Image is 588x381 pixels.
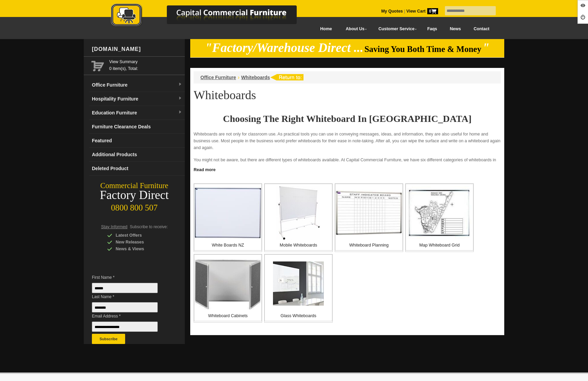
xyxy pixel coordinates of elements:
a: Office Furnituredropdown [89,78,185,92]
img: Whiteboard Planning [335,190,403,236]
h1: Whiteboards [194,89,501,102]
div: 0800 800 507 [84,200,185,213]
a: Faqs [421,21,444,37]
a: Click to read more [190,165,504,173]
span: Email Address * [92,313,168,320]
img: Map Whiteboard Grid [407,186,472,240]
div: News & Views [107,246,172,252]
a: Featured [89,134,185,148]
p: Glass Whiteboards [265,312,332,319]
a: Glass Whiteboards Glass Whiteboards [264,254,333,323]
a: About Us [338,21,371,37]
a: Capital Commercial Furniture Logo [92,3,330,30]
div: Commercial Furniture [84,181,185,190]
a: Additional Products [89,148,185,162]
a: View Cart0 [405,9,438,14]
img: dropdown [178,83,182,87]
a: Whiteboard Planning Whiteboard Planning [335,183,403,252]
span: First Name * [92,274,168,281]
li: › [238,74,239,81]
p: Map Whiteboard Grid [406,242,473,249]
img: White Boards NZ [194,187,261,239]
strong: Choosing The Right Whiteboard In [GEOGRAPHIC_DATA] [223,113,471,124]
p: Whiteboard Cabinets [194,312,261,319]
a: Mobile Whiteboards Mobile Whiteboards [264,183,333,252]
a: Map Whiteboard Grid Map Whiteboard Grid [405,183,474,252]
a: White Boards NZ White Boards NZ [194,183,262,252]
img: dropdown [178,96,182,101]
a: Whiteboards [241,75,270,80]
span: Subscribe to receive: [130,224,168,229]
input: Last Name * [92,302,158,312]
em: " [483,41,490,55]
a: Whiteboard Cabinets Whiteboard Cabinets [194,254,262,323]
p: Mobile Whiteboards [265,242,332,249]
a: Office Furniture [200,75,236,80]
span: Stay Informed [101,224,128,229]
div: New Releases [107,239,172,246]
div: [DOMAIN_NAME] [89,39,185,59]
img: dropdown [178,110,182,114]
a: Customer Service [371,21,421,37]
p: Whiteboard Planning [335,242,403,249]
img: Capital Commercial Furniture Logo [92,3,330,28]
a: My Quotes [381,9,403,14]
img: return to [270,74,303,80]
span: 0 [427,8,438,14]
a: Deleted Product [89,162,185,176]
img: Mobile Whiteboards [276,186,320,240]
p: White Boards NZ [194,242,261,249]
em: "Factory/Warehouse Direct ... [205,41,364,55]
div: Latest Offers [107,232,172,239]
a: View Summary [109,58,182,65]
a: Hospitality Furnituredropdown [89,92,185,106]
a: News [444,21,467,37]
input: First Name * [92,283,158,293]
p: You might not be aware, but there are different types of whiteboards available. At Capital Commer... [194,157,501,170]
a: Education Furnituredropdown [89,106,185,120]
a: Contact [467,21,496,37]
p: Whiteboards are not only for classroom use. As practical tools you can use in conveying messages,... [194,131,501,151]
div: Factory Direct [84,190,185,200]
img: Glass Whiteboards [273,261,324,306]
span: 0 item(s), Total: [109,58,182,71]
strong: View Cart [406,9,438,14]
span: Saving You Both Time & Money [365,44,482,54]
span: Last Name * [92,293,168,300]
button: Subscribe [92,334,125,344]
img: Whiteboard Cabinets [194,256,261,310]
input: Email Address * [92,322,158,332]
a: Furniture Clearance Deals [89,120,185,134]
